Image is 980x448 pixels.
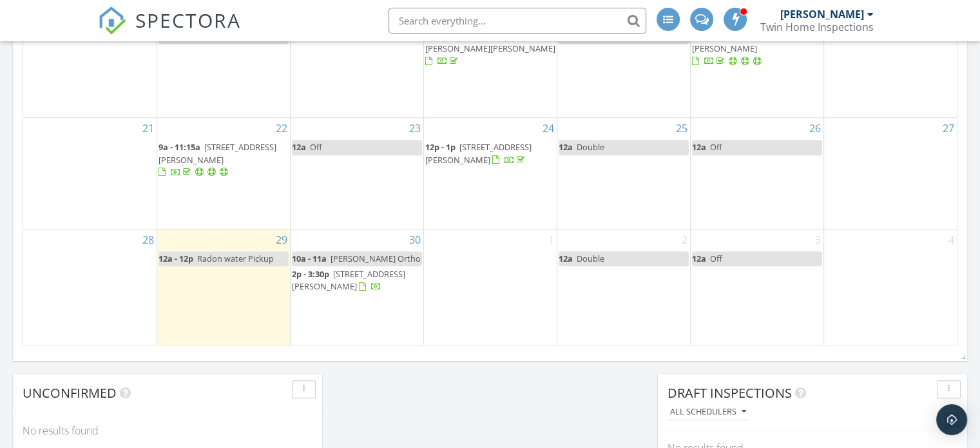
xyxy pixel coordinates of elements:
span: 10a - 12:15p [692,30,738,42]
a: 2p - 4p [STREET_ADDRESS][PERSON_NAME][PERSON_NAME] [425,30,555,66]
span: Off [710,141,722,153]
span: [STREET_ADDRESS][PERSON_NAME] [159,141,276,165]
td: Go to September 18, 2025 [557,6,690,117]
a: 9a - 11:15a [STREET_ADDRESS][PERSON_NAME] [159,141,276,177]
td: Go to September 19, 2025 [690,6,823,117]
span: [STREET_ADDRESS][PERSON_NAME] [292,268,405,292]
span: Draft Inspections [668,384,792,402]
a: 12p - 1p [STREET_ADDRESS][PERSON_NAME] [425,140,555,168]
span: 12p - 1p [425,141,456,153]
td: Go to September 27, 2025 [823,118,957,229]
span: Double [577,30,604,42]
a: Go to September 22, 2025 [273,118,290,139]
td: Go to September 29, 2025 [157,229,290,345]
span: [PERSON_NAME] Ortho [331,253,421,264]
a: Go to October 2, 2025 [679,229,690,250]
td: Go to September 14, 2025 [23,6,157,117]
span: Off [710,253,722,264]
img: The Best Home Inspection Software - Spectora [98,6,126,35]
a: 2p - 3:30p [STREET_ADDRESS][PERSON_NAME] [292,268,405,292]
span: 12a [292,141,306,153]
td: Go to September 20, 2025 [823,6,957,117]
td: Go to September 17, 2025 [423,6,557,117]
a: Go to September 30, 2025 [407,229,423,250]
td: Go to September 30, 2025 [290,229,423,345]
td: Go to September 21, 2025 [23,118,157,229]
span: 12a [692,141,706,153]
span: 10a - 11a [292,253,327,264]
span: 2p - 3:30p [292,268,329,280]
span: 12a - 12p [159,253,193,264]
a: 9a - 11:15a [STREET_ADDRESS][PERSON_NAME] [159,140,289,180]
span: SPECTORA [135,6,241,34]
div: [PERSON_NAME] [780,8,864,21]
td: Go to October 2, 2025 [557,229,690,345]
div: No results found [13,413,322,448]
td: Go to October 1, 2025 [423,229,557,345]
a: 10a - 12:15p [STREET_ADDRESS][PERSON_NAME] [692,29,822,70]
a: Go to September 23, 2025 [407,118,423,139]
button: All schedulers [668,404,749,421]
span: 9a - 11:15a [159,141,200,153]
span: [STREET_ADDRESS][PERSON_NAME] [692,30,814,54]
span: Off [310,141,322,153]
td: Go to October 4, 2025 [823,229,957,345]
a: Go to September 27, 2025 [940,118,957,139]
td: Go to October 3, 2025 [690,229,823,345]
span: Unconfirmed [23,384,117,402]
a: 12p - 1p [STREET_ADDRESS][PERSON_NAME] [425,141,532,165]
a: Go to September 25, 2025 [673,118,690,139]
input: Search everything... [389,8,646,34]
span: Double [577,141,604,153]
span: 2p - 4p [425,30,451,42]
td: Go to September 24, 2025 [423,118,557,229]
td: Go to September 16, 2025 [290,6,423,117]
span: [STREET_ADDRESS][PERSON_NAME] [425,141,532,165]
a: Go to September 21, 2025 [140,118,157,139]
td: Go to September 25, 2025 [557,118,690,229]
div: All schedulers [670,407,746,416]
a: Go to September 29, 2025 [273,229,290,250]
a: Go to October 1, 2025 [546,229,557,250]
div: Open Intercom Messenger [936,404,967,435]
a: 10a - 12:15p [STREET_ADDRESS][PERSON_NAME] [692,30,814,66]
span: 12a [559,141,573,153]
a: Go to October 3, 2025 [812,229,823,250]
span: 12a [559,30,573,42]
td: Go to September 22, 2025 [157,118,290,229]
a: Go to October 4, 2025 [946,229,957,250]
a: 2p - 4p [STREET_ADDRESS][PERSON_NAME][PERSON_NAME] [425,29,555,70]
div: Twin Home Inspections [760,21,874,34]
a: SPECTORA [98,17,241,44]
td: Go to September 23, 2025 [290,118,423,229]
span: 12a [559,253,573,264]
a: Go to September 28, 2025 [140,229,157,250]
a: Go to September 26, 2025 [807,118,823,139]
td: Go to September 28, 2025 [23,229,157,345]
span: [STREET_ADDRESS][PERSON_NAME][PERSON_NAME] [425,30,555,54]
a: Go to September 24, 2025 [540,118,557,139]
td: Go to September 26, 2025 [690,118,823,229]
span: Double [577,253,604,264]
a: 2p - 3:30p [STREET_ADDRESS][PERSON_NAME] [292,267,422,295]
td: Go to September 15, 2025 [157,6,290,117]
span: Radon water Pickup [197,253,274,264]
span: 12a [692,253,706,264]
